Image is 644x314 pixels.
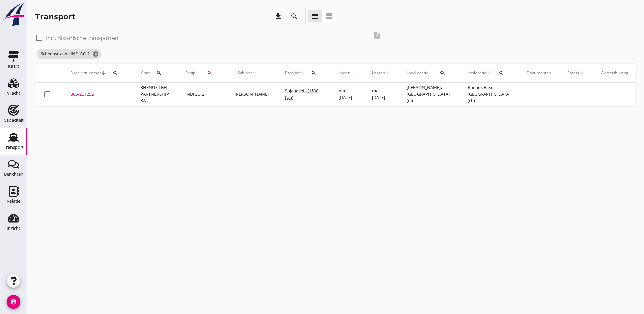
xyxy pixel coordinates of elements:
div: BCS-251252 [70,91,124,98]
td: ma [DATE] [331,83,364,106]
i: cancel [92,51,99,57]
span: Dossiernummer [70,70,101,76]
img: logo-small.a267ee39.svg [1,2,26,27]
i: search [499,70,504,76]
i: arrow_downward [101,70,106,76]
div: Waarschuwing [601,70,628,76]
i: search [440,70,445,76]
td: ma [DATE] [364,83,399,106]
td: RHENUS LBH PARTNERSHIP B.V. [132,83,177,106]
span: Schipper [235,70,257,76]
i: search [156,70,162,76]
td: Rhenus Basel, [GEOGRAPHIC_DATA] (ch) [459,83,519,106]
i: arrow_upward [257,70,269,76]
div: Inzicht [7,226,20,231]
span: Status [567,70,579,76]
i: view_agenda [325,12,333,20]
span: Sojapellets (1500 ton) [285,88,318,100]
div: Relatie [7,199,20,203]
span: Schip [185,70,195,76]
i: arrow_upward [579,70,585,76]
div: Vracht [7,91,20,95]
span: Product [285,70,300,76]
i: arrow_upward [195,70,201,76]
i: search [290,12,299,20]
div: Documenten [527,70,551,76]
span: Laden [339,70,350,76]
span: Scheepsnaam: INDIGO 2 [37,49,101,59]
i: search [207,70,212,76]
div: Transport [4,145,24,149]
i: search [113,70,118,76]
i: view_headline [311,12,319,20]
span: Lossen [372,70,385,76]
i: arrow_upward [300,70,305,76]
span: Loslocatie [468,70,487,76]
div: Kaart [8,64,19,68]
i: arrow_upward [385,70,390,76]
i: account_circle [7,295,20,309]
label: Incl. historische transporten [46,34,118,41]
div: Transport [35,11,75,22]
i: arrow_upward [350,70,356,76]
i: arrow_upward [487,70,493,76]
div: Klant [140,65,169,81]
td: [PERSON_NAME] [226,83,277,106]
div: Berichten [4,172,23,176]
td: [PERSON_NAME], [GEOGRAPHIC_DATA] (nl) [399,83,459,106]
i: search [311,70,316,76]
div: Capaciteit [4,118,24,122]
i: download [274,12,282,20]
td: INDIGO 2 [177,83,226,106]
span: Laadlocatie [407,70,428,76]
i: arrow_upward [428,70,434,76]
